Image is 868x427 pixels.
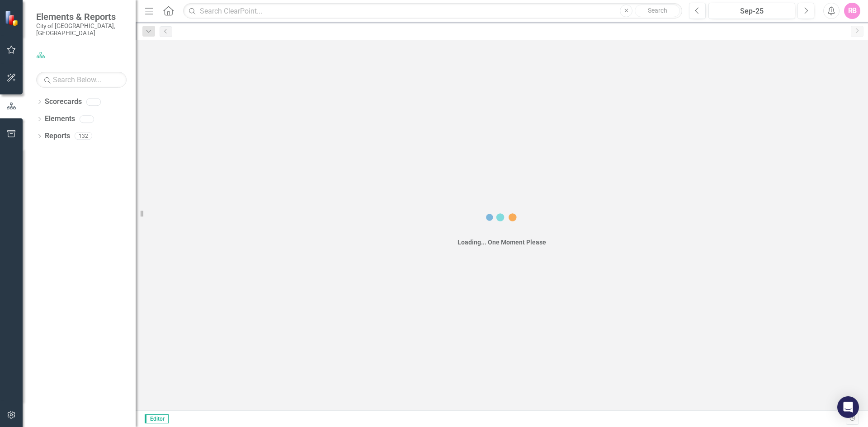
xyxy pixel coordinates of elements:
div: Open Intercom Messenger [837,396,859,418]
a: Scorecards [45,97,82,107]
div: 132 [75,132,92,140]
span: Search [648,7,667,14]
button: Sep-25 [708,3,795,19]
div: Sep-25 [712,6,792,17]
input: Search Below... [36,72,127,88]
a: Reports [45,131,70,141]
div: Loading... One Moment Please [458,238,546,247]
input: Search ClearPoint... [183,3,682,19]
button: RB [844,3,860,19]
span: Editor [145,414,169,423]
small: City of [GEOGRAPHIC_DATA], [GEOGRAPHIC_DATA] [36,22,127,37]
img: ClearPoint Strategy [5,10,20,26]
span: Elements & Reports [36,11,127,22]
button: Search [635,5,680,17]
a: Elements [45,114,75,124]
